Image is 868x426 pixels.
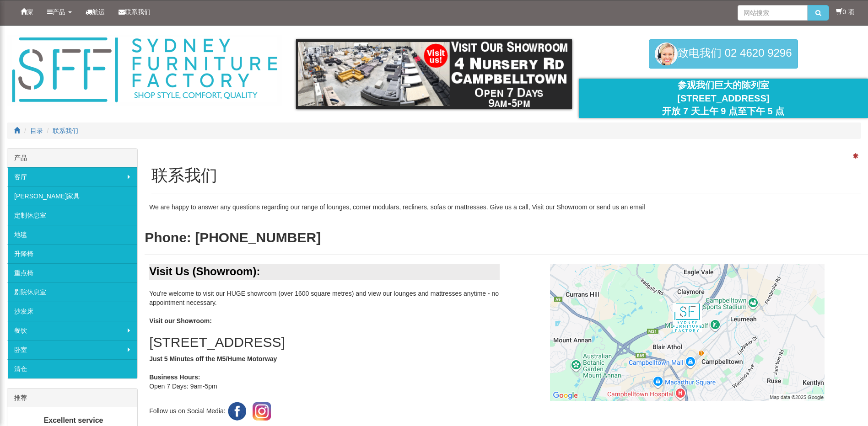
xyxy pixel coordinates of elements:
[149,290,499,306] font: You're welcome to visit our HUGE showroom (over 1600 square metres) and view our lounges and matt...
[7,359,137,378] a: 清仓
[7,225,137,244] a: 地毯
[513,264,861,401] a: Click to activate map
[7,340,137,359] a: 卧室
[586,79,861,118] div: 参观我们巨大的陈列室 [STREET_ADDRESS] 开放 7 天上午 9 点至下午 5 点
[842,8,854,16] font: 0 项
[7,321,137,340] a: 餐饮
[40,0,79,23] a: 产品
[7,244,137,263] a: 升降椅
[296,39,571,109] img: showroom.gif
[149,355,277,362] font: Just 5 Minutes off the M5/Hume Motorway
[145,202,868,212] div: We are happy to answer any questions regarding our range of lounges, corner modulars, recliners, ...
[7,302,137,321] a: 沙发床
[149,264,499,279] div: Visit Us (Showroom):
[145,230,321,245] b: Phone: [PHONE_NUMBER]
[7,167,137,186] a: 客厅
[53,127,78,134] a: 联系我们
[151,166,861,185] h1: 联系我们
[149,373,226,415] font: Open 7 Days: 9am-5pm Follow us on Social Media:
[226,400,248,423] img: Facebook
[7,282,137,302] a: 剧院休息室
[27,8,33,16] span: 家
[7,263,137,282] a: 重点椅
[738,5,808,21] input: 网站搜索
[7,206,137,225] a: 定制休息室
[92,8,105,16] span: 航运
[149,335,499,350] h2: [STREET_ADDRESS]
[30,127,43,134] a: 目录
[7,35,282,106] img: Sydney Furniture Factory
[44,416,103,424] b: Excellent service
[550,264,825,401] img: Click to activate map
[7,149,137,167] div: 产品
[14,0,40,23] a: 家
[250,400,273,423] img: Instagram
[125,8,151,16] span: 联系我们
[79,0,112,23] a: 航运
[7,186,137,206] a: [PERSON_NAME]家具
[112,0,157,23] a: 联系我们
[149,317,212,325] font: Visit our Showroom:
[149,373,200,381] b: Business Hours:
[53,8,65,16] span: 产品
[7,389,137,407] div: 推荐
